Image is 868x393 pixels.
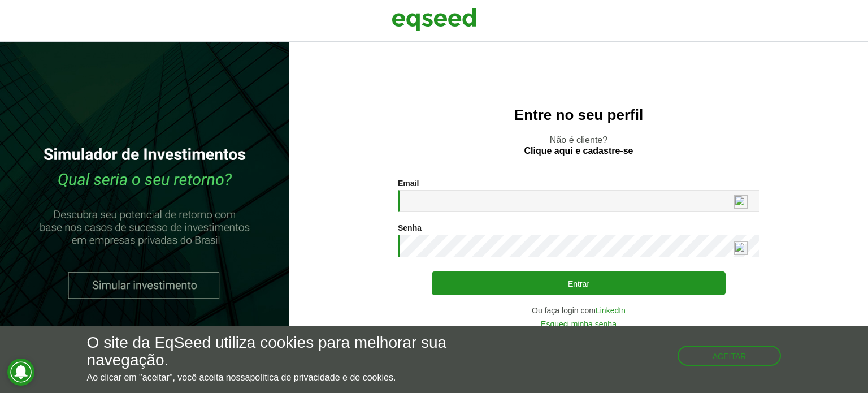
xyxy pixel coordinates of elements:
[678,346,782,366] button: Aceitar
[398,224,422,232] label: Senha
[432,271,726,295] button: Entrar
[392,6,476,34] img: EqSeed Logo
[398,306,759,314] div: Ou faça login com
[250,373,393,382] a: política de privacidade e de cookies
[734,241,748,255] img: npw-badge-icon-locked.svg
[734,195,748,209] img: npw-badge-icon-locked.svg
[524,146,633,156] a: Clique aqui e cadastre-se
[398,179,419,187] label: Email
[541,320,617,328] a: Esqueci minha senha
[596,306,626,314] a: LinkedIn
[87,334,504,369] h5: O site da EqSeed utiliza cookies para melhorar sua navegação.
[312,135,845,156] p: Não é cliente?
[87,372,504,383] p: Ao clicar em "aceitar", você aceita nossa .
[312,107,845,123] h2: Entre no seu perfil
